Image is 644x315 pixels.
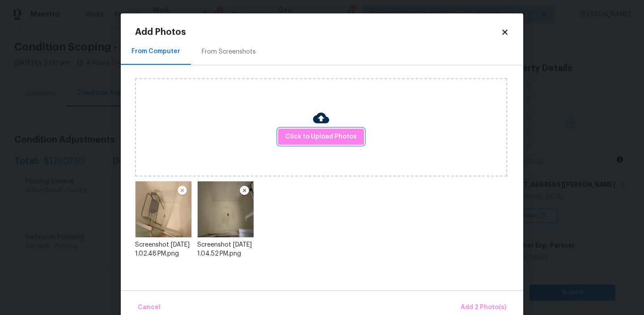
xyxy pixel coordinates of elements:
[135,28,501,37] h2: Add Photos
[202,47,256,56] div: From Screenshots
[278,129,364,145] button: Click to Upload Photos
[131,47,180,56] div: From Computer
[135,240,192,258] div: Screenshot [DATE] 1.02.48 PM.png
[461,302,506,313] span: Add 2 Photo(s)
[138,302,161,313] span: Cancel
[197,240,254,258] div: Screenshot [DATE] 1.04.52 PM.png
[313,110,329,126] img: Cloud Upload Icon
[285,131,357,143] span: Click to Upload Photos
